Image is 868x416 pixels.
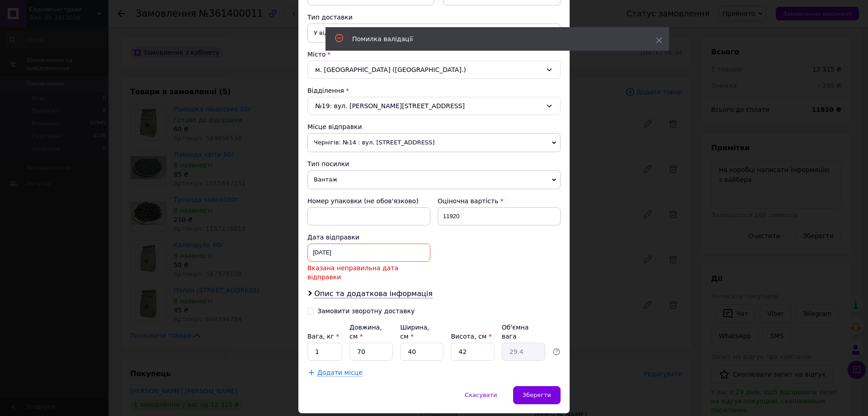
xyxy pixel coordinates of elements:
[314,289,433,298] span: Опис та додаткова інформація
[307,86,561,95] div: Відділення
[307,196,430,206] div: Номер упаковки (не обов'язково)
[317,369,363,377] span: Додати місце
[307,14,353,21] span: Тип доставки
[307,263,430,282] span: Вказана неправильна дата відправки
[400,324,429,340] label: Ширина, см
[502,323,545,341] div: Об'ємна вага
[352,34,633,43] div: Помилка валідації
[307,333,339,340] label: Вага, кг
[307,170,561,189] span: Вантаж
[349,324,382,340] label: Довжина, см
[451,333,491,340] label: Висота, см
[307,233,430,242] div: Дата відправки
[307,97,561,115] div: №19: вул. [PERSON_NAME][STREET_ADDRESS]
[307,61,561,79] div: м. [GEOGRAPHIC_DATA] ([GEOGRAPHIC_DATA].)
[523,392,551,398] span: Зберегти
[307,24,561,43] span: У відділенні
[307,123,362,130] span: Місце відправки
[438,196,561,206] div: Оціночна вартість
[465,392,497,398] span: Скасувати
[307,160,349,167] span: Тип посилки
[307,133,561,152] span: Чернігів: №14 : вул. [STREET_ADDRESS]
[307,50,561,59] div: Місто
[317,307,415,315] div: Замовити зворотну доставку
